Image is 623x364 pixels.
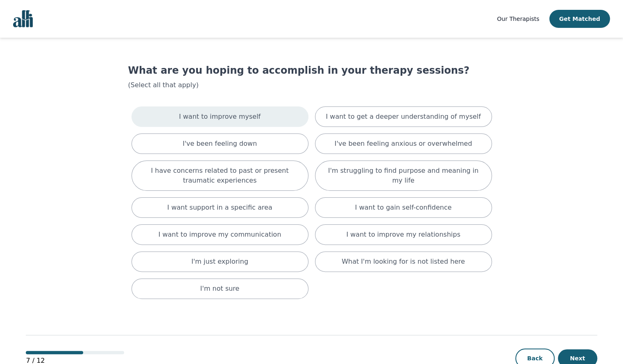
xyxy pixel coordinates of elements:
[200,284,240,294] p: I'm not sure
[346,230,460,240] p: I want to improve my relationships
[167,203,272,213] p: I want support in a specific area
[549,10,610,28] button: Get Matched
[326,112,480,122] p: I want to get a deeper understanding of myself
[13,10,33,27] img: alli logo
[142,166,298,185] p: I have concerns related to past or present traumatic experiences
[128,64,495,77] h1: What are you hoping to accomplish in your therapy sessions?
[191,257,248,267] p: I'm just exploring
[335,139,472,149] p: I've been feeling anxious or overwhelmed
[497,16,539,22] span: Our Therapists
[128,80,495,90] p: (Select all that apply)
[325,166,482,185] p: I'm struggling to find purpose and meaning in my life
[183,139,257,149] p: I've been feeling down
[342,257,465,267] p: What I'm looking for is not listed here
[179,112,261,122] p: I want to improve myself
[497,14,539,24] a: Our Therapists
[355,203,452,213] p: I want to gain self-confidence
[159,230,281,240] p: I want to improve my communication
